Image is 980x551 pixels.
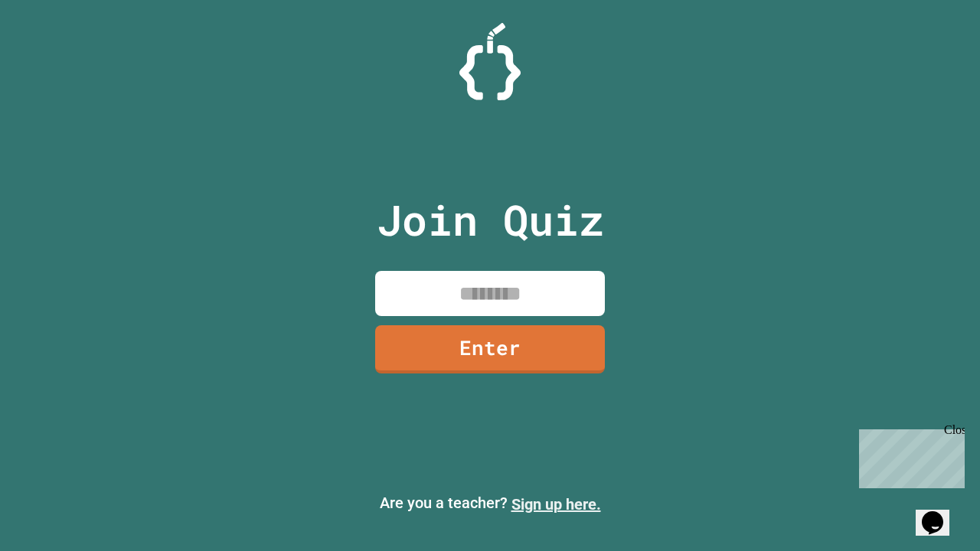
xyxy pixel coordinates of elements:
a: Enter [375,325,605,373]
a: Sign up here. [511,495,601,514]
iframe: chat widget [853,423,965,488]
div: Chat with us now!Close [6,6,106,97]
p: Are you a teacher? [12,491,968,516]
iframe: chat widget [916,490,965,536]
img: Logo.svg [459,23,521,100]
p: Join Quiz [377,188,604,252]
